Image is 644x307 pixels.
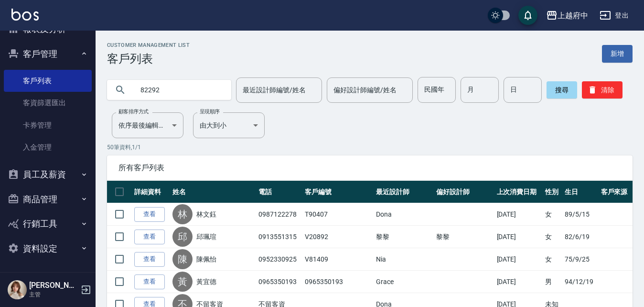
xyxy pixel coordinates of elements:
a: 卡券管理 [4,114,92,136]
div: 林 [172,204,193,224]
img: Logo [11,9,39,21]
td: [DATE] [494,271,543,293]
td: Dona [374,203,434,226]
button: 商品管理 [4,187,92,212]
td: 女 [543,226,562,248]
th: 姓名 [170,181,256,203]
th: 詳細資料 [132,181,170,203]
th: 偏好設計師 [434,181,494,203]
th: 上次消費日期 [494,181,543,203]
a: 查看 [134,274,165,289]
td: V20892 [302,226,374,248]
button: save [518,6,537,25]
td: [DATE] [494,248,543,271]
td: Grace [374,271,434,293]
td: Nia [374,248,434,271]
button: 客戶管理 [4,42,92,66]
div: 上越府中 [558,10,588,22]
td: 男 [543,271,562,293]
th: 客戶編號 [302,181,374,203]
a: 查看 [134,252,165,267]
td: 0965350193 [256,271,302,293]
a: 客戶列表 [4,70,92,92]
p: 50 筆資料, 1 / 1 [107,143,633,152]
th: 最近設計師 [374,181,434,203]
td: 89/5/15 [562,203,598,226]
img: Person [8,280,27,299]
th: 性別 [543,181,562,203]
td: 0952330925 [256,248,302,271]
div: 依序最後編輯時間 [112,112,183,138]
th: 電話 [256,181,302,203]
button: 員工及薪資 [4,162,92,187]
input: 搜尋關鍵字 [134,77,224,103]
a: 客資篩選匯出 [4,92,92,114]
a: 入金管理 [4,136,92,158]
td: 82/6/19 [562,226,598,248]
div: 陳 [172,249,193,269]
label: 顧客排序方式 [118,108,149,115]
a: 查看 [134,230,165,244]
button: 上越府中 [542,6,592,25]
a: 查看 [134,207,165,222]
button: 登出 [596,7,633,24]
td: 0987122278 [256,203,302,226]
td: 女 [543,248,562,271]
td: 女 [543,203,562,226]
h3: 客戶列表 [107,52,190,66]
td: 0965350193 [302,271,374,293]
h2: Customer Management List [107,42,190,48]
button: 資料設定 [4,236,92,261]
td: 黎黎 [374,226,434,248]
div: 由大到小 [193,112,265,138]
label: 呈現順序 [200,108,220,115]
a: 邱珮瑄 [196,232,216,241]
td: 94/12/19 [562,271,598,293]
div: 邱 [172,227,193,247]
h5: [PERSON_NAME] [29,281,78,290]
a: 陳佩怡 [196,254,216,264]
div: 黃 [172,272,193,292]
button: 行銷工具 [4,211,92,236]
p: 主管 [29,290,78,299]
td: T90407 [302,203,374,226]
td: 0913551315 [256,226,302,248]
a: 新增 [602,45,633,63]
td: 黎黎 [434,226,494,248]
td: [DATE] [494,226,543,248]
a: 黃宜德 [196,277,216,286]
button: 搜尋 [547,81,577,99]
button: 清除 [582,81,623,99]
td: 75/9/25 [562,248,598,271]
td: [DATE] [494,203,543,226]
td: V81409 [302,248,374,271]
th: 客戶來源 [599,181,633,203]
span: 所有客戶列表 [118,163,621,173]
th: 生日 [562,181,598,203]
a: 林文鈺 [196,209,216,219]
